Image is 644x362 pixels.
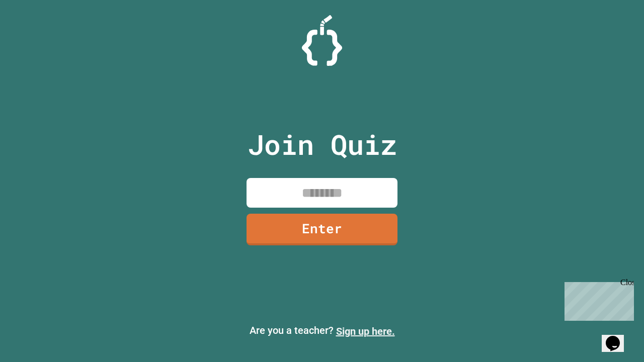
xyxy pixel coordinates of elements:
a: Enter [247,214,397,245]
a: Sign up here. [336,325,395,337]
div: Chat with us now!Close [4,4,69,64]
img: Logo.svg [302,15,342,66]
iframe: chat widget [560,278,634,321]
p: Join Quiz [248,124,397,165]
p: Are you a teacher? [8,323,636,339]
iframe: chat widget [602,322,634,352]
